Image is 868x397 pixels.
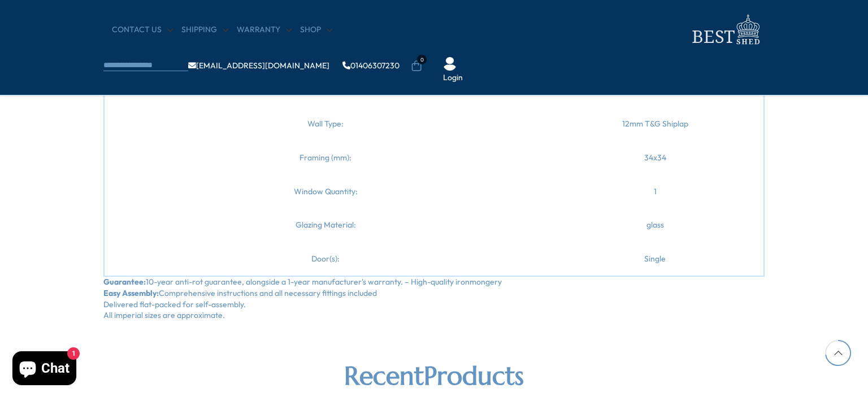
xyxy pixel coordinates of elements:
a: 0 [411,60,422,72]
td: Door(s): [104,242,546,277]
td: glass [546,208,764,242]
a: Shipping [181,24,228,36]
a: [EMAIL_ADDRESS][DOMAIN_NAME] [188,62,329,69]
h2: Recent [103,361,765,391]
td: 34x34 [546,141,764,175]
td: 1 [546,175,764,209]
td: 12mm T&G Shiplap [546,107,764,141]
a: Shop [300,24,332,36]
img: logo [685,11,765,48]
strong: Easy Assembly: [103,288,159,298]
a: 01406307230 [342,62,400,69]
a: Login [443,72,463,84]
a: Warranty [237,24,292,36]
inbox-online-store-chat: Shopify online store chat [9,351,80,388]
li: 10-year anti-rot guarantee, alongside a 1-year manufacturer's warranty. – High-quality ironmongery [103,277,765,288]
li: Comprehensive instructions and all necessary fittings included [103,288,765,299]
b: Products [424,360,524,392]
td: Wall Type: [104,107,546,141]
td: Single [546,242,764,277]
li: Delivered flat-packed for self-assembly. [103,299,765,311]
li: All imperial sizes are approximate. [103,310,765,321]
strong: Guarantee: [103,277,146,287]
a: CONTACT US [112,24,173,36]
td: Glazing Material: [104,208,546,242]
td: Framing (mm): [104,141,546,175]
td: Window Quantity: [104,175,546,209]
span: 0 [417,55,427,64]
img: User Icon [443,57,457,71]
